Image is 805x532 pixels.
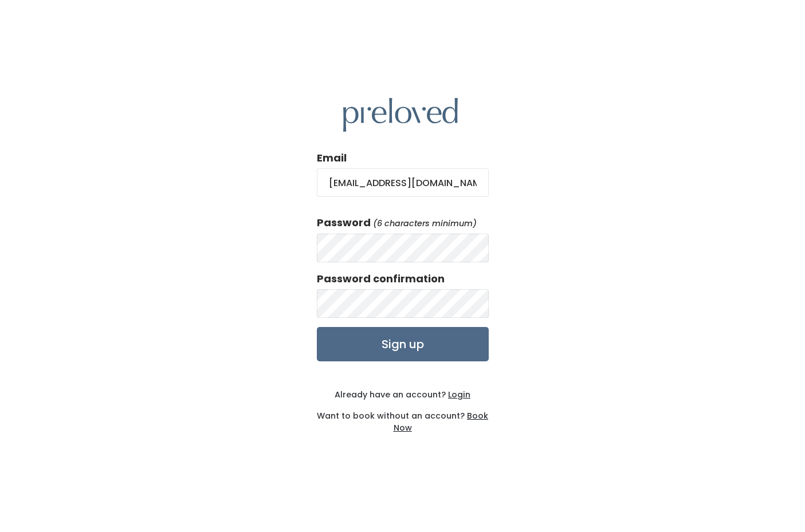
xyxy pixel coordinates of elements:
u: Login [448,389,470,400]
label: Email [317,151,347,165]
em: (6 characters minimum) [373,218,477,229]
div: Already have an account? [317,389,489,401]
div: Want to book without an account? [317,401,489,434]
img: preloved logo [343,98,458,132]
input: Sign up [317,327,489,361]
label: Password confirmation [317,271,445,286]
a: Login [446,389,470,400]
label: Password [317,215,371,230]
a: Book Now [394,410,489,434]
